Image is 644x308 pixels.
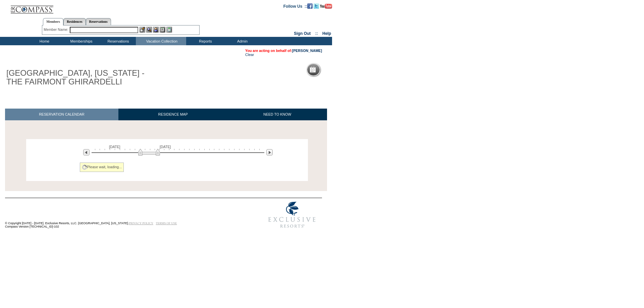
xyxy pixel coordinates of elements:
img: Become our fan on Facebook [307,3,313,9]
a: Subscribe to our YouTube Channel [320,4,332,8]
img: Subscribe to our YouTube Channel [320,4,332,9]
img: Next [266,149,273,156]
a: [PERSON_NAME] [292,49,322,53]
td: © Copyright [DATE] - [DATE]. Exclusive Resorts, LLC. [GEOGRAPHIC_DATA], [US_STATE]. Compass Versi... [5,199,240,232]
h5: Reservation Calendar [318,68,370,72]
td: Vacation Collection [136,37,186,45]
td: Reservations [99,37,136,45]
img: Exclusive Resorts [262,198,322,232]
img: View [146,27,152,33]
div: Please wait, loading... [80,163,124,172]
a: Become our fan on Facebook [307,4,313,8]
td: Home [25,37,62,45]
span: :: [315,31,318,36]
td: Follow Us :: [283,3,307,9]
a: Reservations [86,18,111,25]
img: Follow us on Twitter [314,3,319,9]
a: Residences [63,18,86,25]
span: You are acting on behalf of: [245,49,322,53]
img: b_calculator.gif [166,27,172,33]
a: Members [43,18,63,25]
td: Admin [223,37,260,45]
img: Reservations [160,27,165,33]
a: Follow us on Twitter [314,4,319,8]
img: spinner2.gif [82,165,87,170]
a: PRIVACY POLICY [129,222,153,225]
div: Member Name: [44,27,69,33]
a: Sign Out [294,31,311,36]
h1: [GEOGRAPHIC_DATA], [US_STATE] - THE FAIRMONT GHIRARDELLI [5,67,155,88]
a: Help [322,31,331,36]
a: NEED TO KNOW [227,109,327,120]
img: Previous [83,149,90,156]
a: RESIDENCE MAP [118,109,228,120]
td: Reports [186,37,223,45]
img: b_edit.gif [140,27,145,33]
td: Memberships [62,37,99,45]
img: Impersonate [153,27,159,33]
a: RESERVATION CALENDAR [5,109,118,120]
a: TERMS OF USE [156,222,177,225]
span: [DATE] [160,145,171,149]
a: Clear [245,53,254,57]
span: [DATE] [109,145,120,149]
